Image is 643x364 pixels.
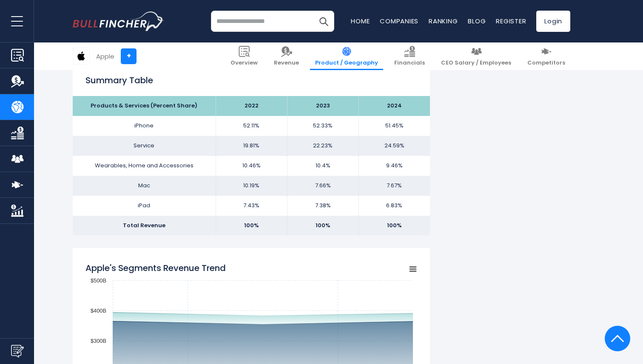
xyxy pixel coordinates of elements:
td: Wearables, Home and Accessories [73,156,216,176]
tspan: Apple's Segments Revenue Trend [85,262,226,274]
td: iPhone [73,116,216,136]
td: Total Revenue [73,216,216,236]
td: 100% [216,216,287,236]
a: Ranking [429,17,458,25]
a: Home [351,17,370,25]
td: 6.83% [358,196,430,216]
td: 7.66% [287,176,358,196]
td: Service [73,136,216,156]
td: 100% [358,216,430,236]
img: bullfincher logo [73,11,164,31]
span: Product / Geography [315,59,378,67]
td: 24.59% [358,136,430,156]
div: Apple [96,51,114,61]
td: 52.11% [216,116,287,136]
td: 22.23% [287,136,358,156]
a: Go to homepage [73,11,164,31]
td: 52.33% [287,116,358,136]
td: 7.38% [287,196,358,216]
td: 100% [287,216,358,236]
text: $500B [91,277,106,284]
td: 7.67% [358,176,430,196]
a: Blog [468,17,486,25]
td: Mac [73,176,216,196]
h2: Summary Table [85,74,417,87]
td: 7.43% [216,196,287,216]
span: Financials [394,59,425,67]
th: 2024 [358,96,430,116]
th: Products & Services (Percent Share) [73,96,216,116]
a: Revenue [269,42,304,70]
td: iPad [73,196,216,216]
img: AAPL logo [73,48,89,64]
text: $400B [91,308,106,314]
a: Competitors [522,42,570,70]
td: 10.46% [216,156,287,176]
th: 2023 [287,96,358,116]
td: 51.45% [358,116,430,136]
td: 19.81% [216,136,287,156]
span: Revenue [274,59,299,67]
a: CEO Salary / Employees [436,42,516,70]
button: Search [313,11,334,32]
text: $300B [91,338,106,344]
td: 10.19% [216,176,287,196]
span: Overview [230,59,258,67]
a: Login [536,11,570,32]
td: 9.46% [358,156,430,176]
a: + [121,48,137,64]
a: Register [496,17,526,25]
span: Competitors [527,59,565,67]
a: Financials [389,42,430,70]
a: Product / Geography [310,42,383,70]
a: Companies [380,17,418,25]
td: 10.4% [287,156,358,176]
th: 2022 [216,96,287,116]
span: CEO Salary / Employees [441,59,511,67]
a: Overview [225,42,263,70]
